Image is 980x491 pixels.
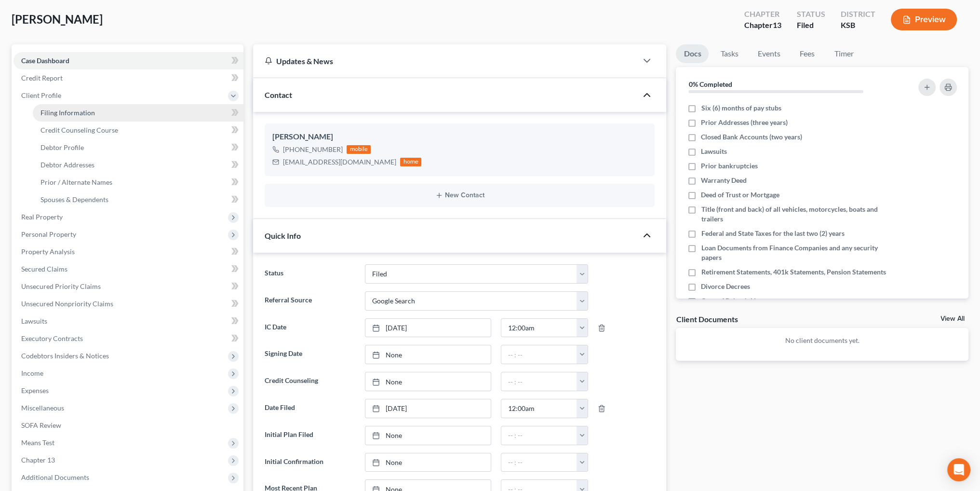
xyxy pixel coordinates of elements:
a: Unsecured Priority Claims [13,278,243,295]
button: New Contact [272,191,647,199]
div: Chapter [744,20,781,31]
div: Chapter [744,9,781,20]
a: SOFA Review [13,417,243,434]
span: Deed of Trust or Mortgage [701,190,779,200]
input: -- : -- [501,399,577,418]
span: Filing Information [40,109,95,117]
a: View All [940,315,965,322]
a: [DATE] [365,399,491,418]
span: Miscellaneous [21,404,64,412]
div: [EMAIL_ADDRESS][DOMAIN_NAME] [283,157,396,167]
span: Spouses & Dependents [40,195,108,204]
span: Divorce Decrees [701,282,750,291]
a: Prior / Alternate Names [33,174,243,191]
span: Quick Info [265,231,301,240]
span: Credit Counseling Course [40,126,118,134]
span: Closed Bank Accounts (two years) [701,132,802,142]
span: Federal and State Taxes for the last two (2) years [701,229,844,238]
strong: 0% Completed [688,80,732,88]
div: mobile [347,145,371,154]
a: Timer [826,44,861,63]
a: Spouses & Dependents [33,191,243,208]
a: Fees [792,44,822,63]
div: Status [797,9,825,20]
span: Unsecured Priority Claims [21,282,101,290]
span: Title (front and back) of all vehicles, motorcycles, boats and trailers [701,205,887,224]
a: Filing Information [33,104,243,122]
span: Unsecured Nonpriority Claims [21,300,113,308]
a: Executory Contracts [13,330,243,347]
span: SOFA Review [21,421,61,429]
input: -- : -- [501,319,577,337]
div: Filed [797,20,825,31]
span: Codebtors Insiders & Notices [21,352,109,360]
span: Contact [265,90,292,99]
span: Expenses [21,386,49,395]
a: None [365,345,491,364]
span: Case Dashboard [21,56,69,65]
span: Executory Contracts [21,334,83,342]
span: Prior / Alternate Names [40,178,112,186]
span: Chapter 13 [21,456,55,464]
span: 13 [773,20,781,29]
span: Lawsuits [21,317,47,325]
label: Initial Plan Filed [260,426,360,445]
a: None [365,372,491,391]
span: Real Property [21,213,63,221]
span: Secured Claims [21,265,67,273]
div: Open Intercom Messenger [947,458,970,481]
span: Prior bankruptcies [701,161,758,171]
span: Means Test [21,438,54,447]
span: Prior Addresses (three years) [701,118,788,127]
span: Debtor Addresses [40,161,94,169]
span: Client Profile [21,91,61,99]
span: Retirement Statements, 401k Statements, Pension Statements [701,267,886,277]
span: Lawsuits [701,147,727,156]
input: -- : -- [501,426,577,445]
a: Debtor Addresses [33,156,243,174]
a: Secured Claims [13,260,243,278]
span: Warranty Deed [701,176,747,185]
label: Initial Confirmation [260,453,360,472]
span: Six (6) months of pay stubs [701,103,781,113]
span: Loan Documents from Finance Companies and any security papers [701,243,887,262]
label: Signing Date [260,345,360,364]
div: District [841,9,875,20]
a: Case Dashboard [13,52,243,69]
div: Client Documents [676,314,738,324]
a: Debtor Profile [33,139,243,156]
span: Personal Property [21,230,76,238]
label: IC Date [260,318,360,338]
span: [PERSON_NAME] [12,12,103,26]
span: Copy of Driver's License [701,296,773,306]
a: [DATE] [365,319,491,337]
a: None [365,453,491,472]
div: [PHONE_NUMBER] [283,145,343,154]
a: Tasks [712,44,746,63]
input: -- : -- [501,372,577,391]
button: Preview [891,9,957,30]
div: KSB [841,20,875,31]
a: Lawsuits [13,313,243,330]
span: Debtor Profile [40,143,84,151]
p: No client documents yet. [684,336,961,345]
a: Property Analysis [13,243,243,260]
span: Additional Documents [21,473,89,481]
a: None [365,426,491,445]
label: Date Filed [260,399,360,418]
div: Updates & News [265,56,626,66]
a: Credit Report [13,69,243,87]
label: Status [260,264,360,284]
a: Credit Counseling Course [33,122,243,139]
a: Events [750,44,788,63]
input: -- : -- [501,453,577,472]
a: Docs [676,44,709,63]
div: [PERSON_NAME] [272,131,647,143]
a: Unsecured Nonpriority Claims [13,295,243,313]
span: Credit Report [21,74,63,82]
span: Property Analysis [21,247,75,256]
label: Referral Source [260,291,360,311]
input: -- : -- [501,345,577,364]
div: home [400,158,421,166]
label: Credit Counseling [260,372,360,391]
